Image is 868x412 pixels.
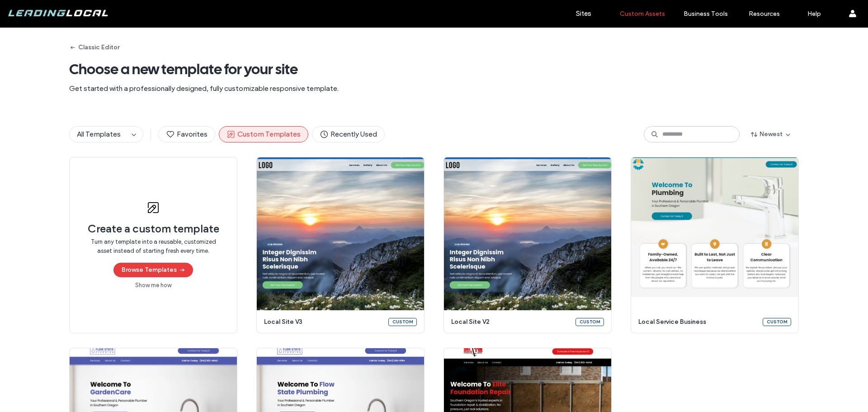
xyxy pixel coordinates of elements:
[77,130,121,138] span: All Templates
[135,281,171,290] a: Show me how
[69,84,799,94] span: Get started with a professionally designed, fully customizable responsive template.
[158,126,215,142] button: Favorites
[70,127,128,142] button: All Templates
[576,318,604,326] div: Custom
[388,318,417,326] div: Custom
[576,9,591,18] label: Sites
[638,317,757,327] span: local service business
[620,10,665,18] label: Custom Assets
[264,317,383,327] span: local site v3
[219,126,308,142] button: Custom Templates
[69,60,799,78] span: Choose a new template for your site
[312,126,385,142] button: Recently Used
[113,263,193,277] button: Browse Templates
[743,127,799,142] button: Newest
[320,129,377,139] span: Recently Used
[684,10,728,18] label: Business Tools
[88,237,219,256] span: Turn any template into a reusable, customized asset instead of starting fresh every time.
[226,129,301,139] span: Custom Templates
[763,318,791,326] div: Custom
[749,10,780,18] label: Resources
[88,222,219,236] span: Create a custom template
[69,40,119,55] button: Classic Editor
[807,10,821,18] label: Help
[451,317,570,327] span: local site v2
[166,129,208,139] span: Favorites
